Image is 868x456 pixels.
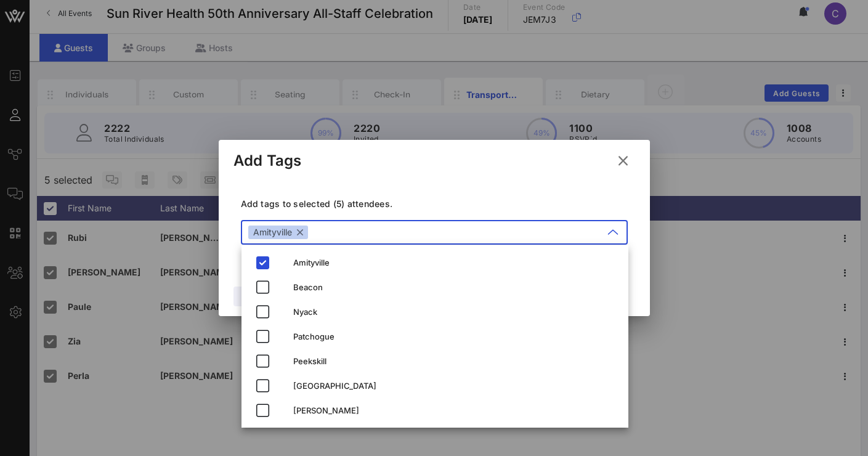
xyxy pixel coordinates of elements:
div: [PERSON_NAME] [293,405,619,415]
button: Cancel [233,287,307,306]
div: Peekskill [293,356,619,366]
div: Beacon [293,282,619,292]
div: Nyack [293,307,619,317]
div: Add Tags [233,152,302,170]
div: Patchogue [293,332,619,341]
div: Amityville [293,258,619,267]
p: Add tags to selected (5) attendees. [241,198,628,210]
div: [GEOGRAPHIC_DATA] [293,381,619,391]
div: Amityville [248,226,308,239]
